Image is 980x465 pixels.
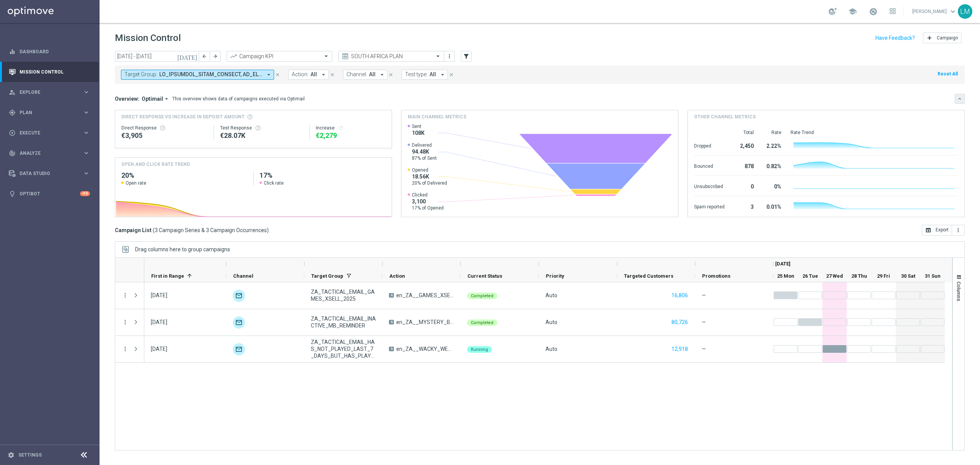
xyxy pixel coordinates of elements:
button: Mission Control [8,69,90,75]
div: Press SPACE to select this row. [115,336,144,363]
i: arrow_drop_down [163,95,170,102]
i: preview [341,52,349,60]
a: Settings [18,453,42,457]
input: Have Feedback? [875,35,915,41]
span: ZA_TACTICAL_EMAIL_GAMES_XSELL_2025 [311,288,376,302]
button: keyboard_arrow_down [955,94,965,104]
i: arrow_drop_down [439,71,446,78]
span: Promotions [702,273,730,279]
button: Target Group: LO_IPSUMDOL_SITAM_CONSECT, AD_ELITSEDD_EIUSM_TEMPORI_UTLABOREE_DOLOR 1_MAGN_ALIQ, E... [121,70,274,80]
h3: Campaign List [115,227,269,234]
button: play_circle_outline Execute keyboard_arrow_right [8,130,90,136]
div: Optibot [9,183,90,204]
span: ) [267,227,269,234]
div: LM [958,4,972,19]
div: Data Studio keyboard_arrow_right [8,170,90,177]
span: Auto [546,319,557,325]
button: Reset All [937,70,959,78]
span: 20% of Delivered [412,180,447,186]
div: 2.22% [763,139,781,151]
a: Mission Control [20,62,90,82]
div: Dropped [694,139,725,151]
span: — [702,319,706,326]
span: Execute [20,131,83,135]
span: 29 Fri [877,273,890,279]
i: arrow_back [202,54,207,59]
span: Test type: [405,71,428,78]
div: €2,279 [316,131,385,140]
ng-select: SOUTH AFRICA PLAN [338,51,444,62]
div: 0.82% [763,159,781,172]
span: A [389,320,394,324]
span: Plan [20,110,83,115]
div: Analyze [9,150,83,157]
i: open_in_browser [925,227,931,233]
span: Action [389,273,405,279]
span: 18.56K [412,173,447,180]
a: Optibot [20,183,80,204]
i: arrow_drop_down [379,71,385,78]
button: add Campaign [923,33,962,43]
button: more_vert [122,345,129,352]
div: 3 [734,200,754,212]
span: en_ZA__WACKY_WEDNESDAY_AUGUST25_REMINDER3__ALL_EMA_TAC_LT [396,345,454,352]
div: Row Groups [135,246,230,252]
div: Spam reported [694,200,725,212]
span: Targeted Customers [624,273,673,279]
i: refresh [338,125,344,131]
i: keyboard_arrow_right [83,129,90,136]
span: Auto [546,292,557,298]
span: 94.48K [412,148,437,155]
span: All [310,71,317,78]
a: Dashboard [20,41,90,62]
div: Press SPACE to select this row. [144,282,945,309]
button: close [448,70,455,79]
i: close [330,72,335,77]
span: Analyze [20,151,83,156]
i: person_search [9,89,16,96]
button: more_vert [122,319,129,326]
span: 3,100 [412,198,444,205]
div: This overview shows data of campaigns executed via Optimail [172,95,305,102]
div: equalizer Dashboard [8,49,90,55]
div: €28,070 [220,131,303,140]
input: Select date range [115,51,199,62]
span: Campaign [937,35,958,41]
button: more_vert [446,52,453,61]
div: Increase [316,125,385,131]
i: more_vert [955,227,961,233]
div: Test Response [220,125,303,131]
div: 0.01% [763,200,781,212]
h3: Overview: [115,95,139,102]
button: filter_alt [461,51,472,62]
span: Explore [20,90,83,95]
div: Press SPACE to select this row. [115,282,144,309]
span: 26 Tue [802,273,818,279]
i: arrow_drop_down [320,71,327,78]
span: ( [153,227,155,234]
span: Priority [546,273,564,279]
span: Channel [233,273,253,279]
span: Direct Response VS Increase In Deposit Amount [121,113,245,120]
div: lightbulb Optibot +10 [8,191,90,197]
span: [DATE] [775,261,791,267]
span: Drag columns here to group campaigns [135,246,230,252]
img: Optimail [233,290,245,302]
i: more_vert [122,292,129,299]
div: 27 Aug 2025, Wednesday [151,345,167,352]
span: Clicked [412,192,444,198]
div: Explore [9,89,83,96]
span: 87% of Sent [412,155,437,161]
div: 26 Aug 2025, Tuesday [151,319,167,326]
button: Channel: All arrow_drop_down [343,70,387,80]
button: track_changes Analyze keyboard_arrow_right [8,150,90,156]
button: Test type: All arrow_drop_down [402,70,448,80]
div: Dashboard [9,41,90,62]
span: Completed [471,320,493,325]
button: 12,918 [671,344,689,354]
